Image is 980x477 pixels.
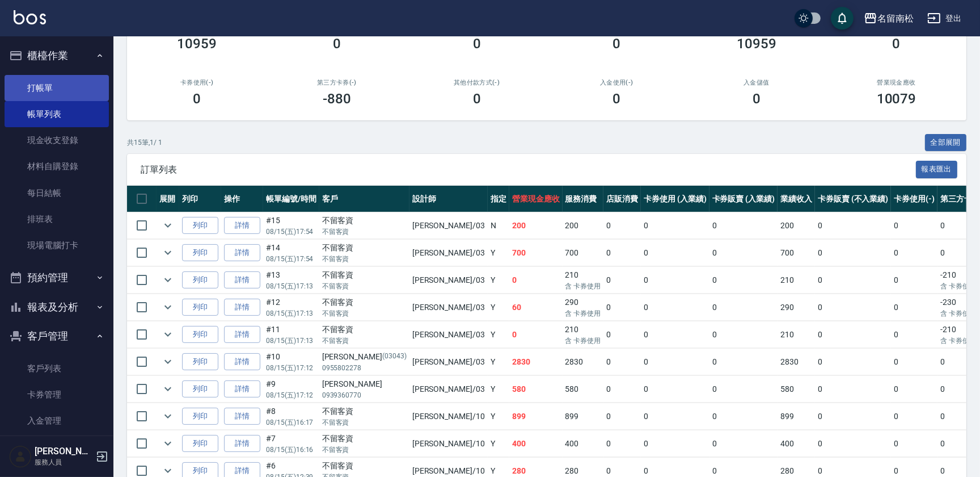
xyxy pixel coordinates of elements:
th: 卡券使用 (入業績) [641,186,709,212]
button: expand row [159,435,176,452]
h3: 0 [893,36,901,52]
a: 帳單列表 [5,101,109,127]
p: 含 卡券使用 [565,336,601,346]
p: 0955802278 [322,363,407,373]
td: 0 [891,240,937,266]
p: 08/15 (五) 16:17 [266,417,316,428]
button: expand row [159,326,176,343]
td: #12 [263,294,319,321]
td: 200 [778,212,815,239]
p: 08/15 (五) 17:54 [266,227,316,237]
td: #13 [263,267,319,294]
button: expand row [159,244,176,261]
td: 0 [891,267,937,294]
td: Y [488,376,509,403]
a: 詳情 [224,271,260,289]
td: 0 [891,376,937,403]
td: 0 [709,430,778,457]
td: Y [488,321,509,348]
td: [PERSON_NAME] /03 [409,240,488,266]
td: 899 [778,403,815,430]
a: 詳情 [224,353,260,371]
td: 0 [815,376,891,403]
td: [PERSON_NAME] /03 [409,212,488,239]
div: 不留客資 [322,296,407,308]
td: [PERSON_NAME] /03 [409,267,488,294]
p: 共 15 筆, 1 / 1 [127,137,162,148]
button: 列印 [182,271,218,289]
td: 210 [563,267,604,294]
th: 展開 [157,186,179,212]
h2: 營業現金應收 [840,79,953,86]
img: Person [9,445,32,468]
button: 報表匯出 [916,161,958,178]
h2: 其他付款方式(-) [420,79,533,86]
a: 卡券管理 [5,382,109,408]
td: [PERSON_NAME] /10 [409,403,488,430]
td: #9 [263,376,319,403]
td: 580 [778,376,815,403]
td: 700 [509,240,563,266]
th: 列印 [179,186,221,212]
th: 店販消費 [603,186,641,212]
button: 登出 [923,8,966,29]
button: expand row [159,408,176,425]
td: 0 [641,430,709,457]
button: 列印 [182,380,218,398]
th: 操作 [221,186,263,212]
h3: -880 [323,91,351,107]
td: 0 [815,294,891,321]
button: 全部展開 [925,134,967,152]
div: [PERSON_NAME] [322,351,407,363]
button: 預約管理 [5,263,109,292]
td: 0 [891,212,937,239]
td: 0 [891,430,937,457]
th: 業績收入 [778,186,815,212]
h3: 10959 [737,36,776,52]
td: 0 [641,321,709,348]
td: 0 [603,212,641,239]
td: 0 [709,240,778,266]
td: 0 [603,294,641,321]
p: 不留客資 [322,281,407,291]
p: 08/15 (五) 17:12 [266,390,316,400]
button: 列印 [182,299,218,316]
h2: 第三方卡券(-) [281,79,394,86]
button: expand row [159,353,176,370]
p: (03043) [382,351,407,363]
td: [PERSON_NAME] /03 [409,349,488,375]
a: 詳情 [224,435,260,453]
td: [PERSON_NAME] /10 [409,430,488,457]
a: 詳情 [224,380,260,398]
td: #15 [263,212,319,239]
p: 08/15 (五) 16:16 [266,445,316,455]
td: #7 [263,430,319,457]
td: 580 [563,376,604,403]
p: 不留客資 [322,227,407,237]
button: expand row [159,380,176,397]
th: 卡券使用(-) [891,186,937,212]
td: 0 [603,240,641,266]
h2: 入金儲值 [700,79,813,86]
td: 0 [509,267,563,294]
p: 08/15 (五) 17:13 [266,336,316,346]
a: 客戶列表 [5,355,109,382]
th: 卡券販賣 (不入業績) [815,186,891,212]
p: 不留客資 [322,254,407,264]
td: Y [488,349,509,375]
h3: 0 [473,36,481,52]
td: 0 [815,212,891,239]
td: 0 [815,349,891,375]
td: 0 [603,430,641,457]
p: 服務人員 [35,457,92,467]
div: 不留客資 [322,215,407,227]
td: 0 [641,349,709,375]
p: 含 卡券使用 [565,308,601,319]
p: 不留客資 [322,445,407,455]
button: save [831,7,854,30]
td: 0 [603,267,641,294]
a: 打帳單 [5,75,109,101]
td: 290 [778,294,815,321]
div: 不留客資 [322,460,407,472]
a: 詳情 [224,408,260,425]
